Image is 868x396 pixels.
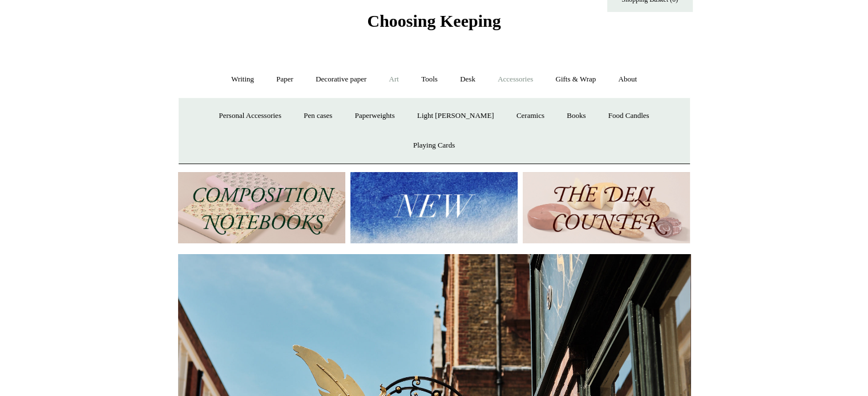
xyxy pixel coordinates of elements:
[411,64,448,95] a: Tools
[305,64,377,95] a: Decorative paper
[379,64,409,95] a: Art
[450,64,486,95] a: Desk
[407,101,504,131] a: Light [PERSON_NAME]
[556,101,596,131] a: Books
[506,101,555,131] a: Ceramics
[178,172,345,243] img: 202302 Composition ledgers.jpg__PID:69722ee6-fa44-49dd-a067-31375e5d54ec
[598,101,660,131] a: Food Candles
[545,64,606,95] a: Gifts & Wrap
[350,172,518,243] img: New.jpg__PID:f73bdf93-380a-4a35-bcfe-7823039498e1
[208,101,291,131] a: Personal Accessories
[608,64,647,95] a: About
[266,64,304,95] a: Paper
[345,101,405,131] a: Paperweights
[523,172,690,243] img: The Deli Counter
[221,64,264,95] a: Writing
[487,64,543,95] a: Accessories
[367,21,500,28] a: Choosing Keeping
[403,130,465,161] a: Playing Cards
[367,11,500,30] span: Choosing Keeping
[293,101,342,131] a: Pen cases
